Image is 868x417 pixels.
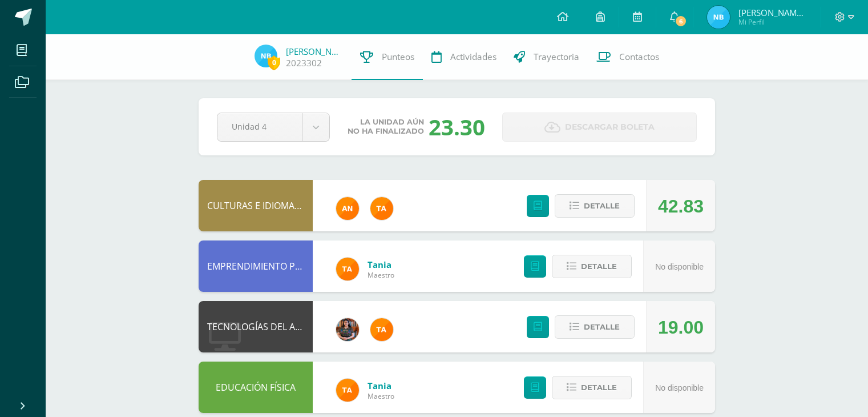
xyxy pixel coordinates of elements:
[675,15,687,27] span: 6
[584,195,620,216] span: Detalle
[555,194,635,218] button: Detalle
[199,240,313,292] div: EMPRENDIMIENTO PARA LA PRODUCTIVIDAD
[555,315,635,339] button: Detalle
[738,17,807,27] span: Mi Perfil
[382,51,414,63] span: Punteos
[655,383,704,392] span: No disponible
[429,112,485,142] div: 23.30
[368,380,394,391] a: Tania
[423,34,505,80] a: Actividades
[552,255,632,278] button: Detalle
[584,316,620,338] span: Detalle
[199,301,313,352] div: TECNOLOGÍAS DEL APRENDIZAJE Y LA COMUNICACIÓN
[619,51,659,63] span: Contactos
[348,118,424,136] span: La unidad aún no ha finalizado
[658,302,704,353] div: 19.00
[370,197,393,220] img: feaeb2f9bb45255e229dc5fdac9a9f6b.png
[552,376,632,399] button: Detalle
[336,318,359,341] img: 60a759e8b02ec95d430434cf0c0a55c7.png
[232,113,288,140] span: Unidad 4
[336,379,359,402] img: feaeb2f9bb45255e229dc5fdac9a9f6b.png
[588,34,668,80] a: Contactos
[655,262,704,271] span: No disponible
[286,46,343,57] a: [PERSON_NAME]
[581,256,617,277] span: Detalle
[450,51,496,63] span: Actividades
[505,34,588,80] a: Trayectoria
[217,113,329,141] a: Unidad 4
[368,270,394,280] span: Maestro
[336,197,359,220] img: fc6731ddebfef4a76f049f6e852e62c4.png
[581,377,617,398] span: Detalle
[199,362,313,413] div: EDUCACIÓN FÍSICA
[352,34,423,80] a: Punteos
[255,45,277,67] img: 420ffa6ce9e7ead82f6aec278d797962.png
[368,391,394,401] span: Maestro
[268,55,280,70] span: 0
[565,113,655,141] span: Descargar boleta
[336,258,359,280] img: feaeb2f9bb45255e229dc5fdac9a9f6b.png
[199,180,313,231] div: CULTURAS E IDIOMAS MAYAS, GARÍFUNA O XINCA
[534,51,579,63] span: Trayectoria
[658,181,704,232] div: 42.83
[368,259,394,270] a: Tania
[370,318,393,341] img: feaeb2f9bb45255e229dc5fdac9a9f6b.png
[738,7,807,18] span: [PERSON_NAME] [PERSON_NAME]
[286,57,322,69] a: 2023302
[707,6,730,29] img: 420ffa6ce9e7ead82f6aec278d797962.png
